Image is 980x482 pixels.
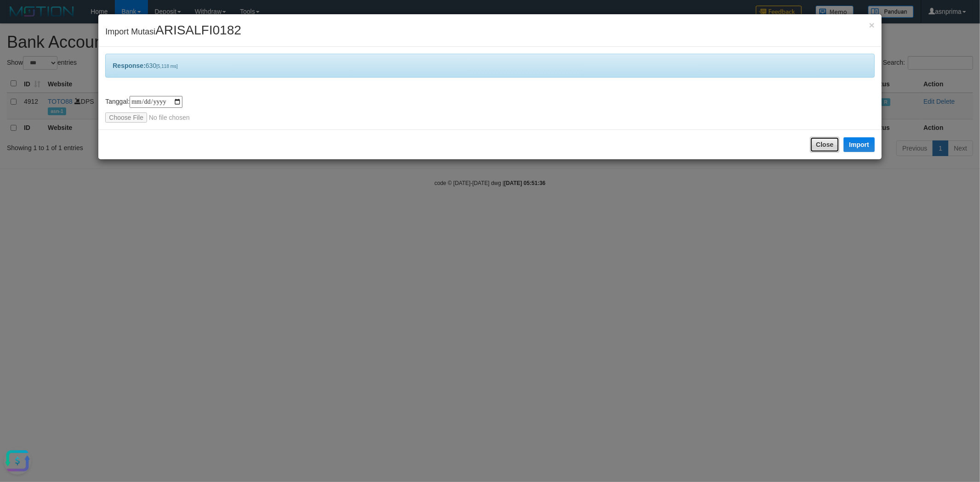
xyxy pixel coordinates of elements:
[105,54,874,78] div: 630
[4,4,31,31] button: Open LiveChat chat widget
[105,96,874,123] div: Tanggal:
[105,27,241,36] span: Import Mutasi
[156,64,178,69] span: [5,118 ms]
[155,23,241,37] span: ARISALFI0182
[113,62,146,69] b: Response:
[869,20,874,30] button: Close
[869,20,874,30] span: ×
[844,137,875,152] button: Import
[810,137,839,152] button: Close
